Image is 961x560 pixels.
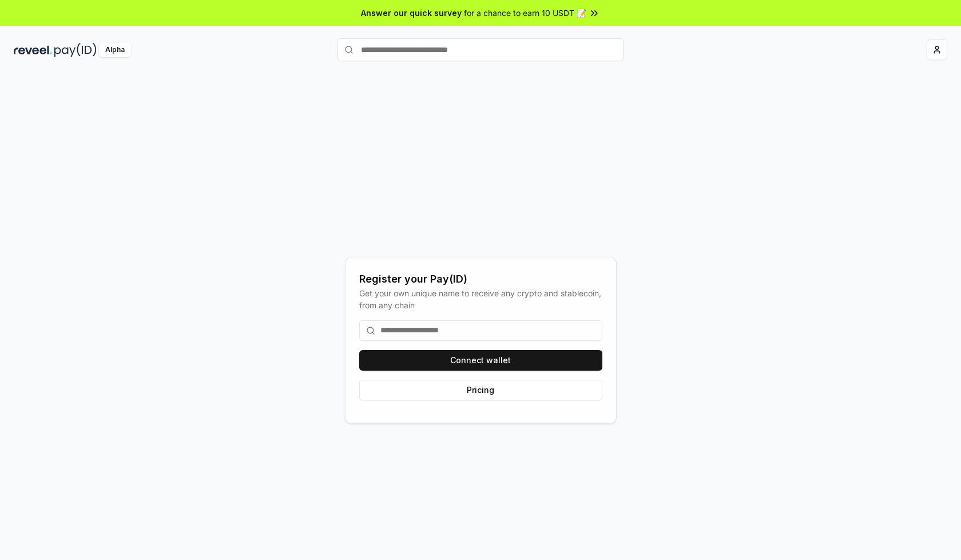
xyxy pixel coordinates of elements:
[361,7,462,19] span: Answer our quick survey
[54,43,97,57] img: pay_id
[359,287,602,311] div: Get your own unique name to receive any crypto and stablecoin, from any chain
[359,380,602,400] button: Pricing
[99,43,131,57] div: Alpha
[359,350,602,371] button: Connect wallet
[359,271,602,287] div: Register your Pay(ID)
[464,7,586,19] span: for a chance to earn 10 USDT 📝
[14,43,52,57] img: reveel_dark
